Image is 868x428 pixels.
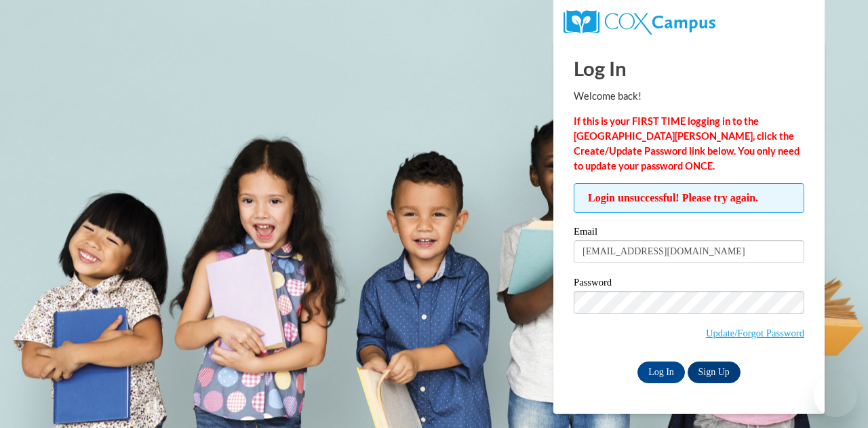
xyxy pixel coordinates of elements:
iframe: Button to launch messaging window [814,374,857,417]
input: Log In [637,362,685,383]
h1: Log In [574,54,804,82]
span: Login unsuccessful! Please try again. [574,183,804,213]
strong: If this is your FIRST TIME logging in to the [GEOGRAPHIC_DATA][PERSON_NAME], click the Create/Upd... [574,115,800,172]
p: Welcome back! [574,89,804,104]
a: Update/Forgot Password [706,328,804,338]
label: Password [574,277,804,291]
a: Sign Up [688,362,741,383]
label: Email [574,227,804,240]
img: COX Campus [564,10,715,35]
